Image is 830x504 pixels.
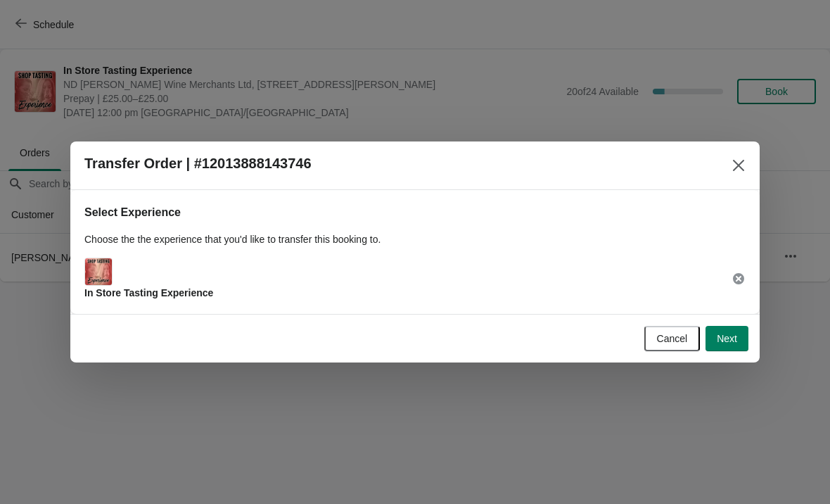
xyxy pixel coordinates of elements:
button: Cancel [644,326,701,351]
p: Choose the the experience that you'd like to transfer this booking to. [84,232,746,246]
span: Next [717,333,737,344]
h2: Select Experience [84,204,746,221]
img: Main Experience Image [85,258,112,285]
span: Cancel [657,333,688,344]
h2: Transfer Order | #12013888143746 [84,156,312,172]
button: Close [726,153,751,178]
button: Next [705,326,748,351]
span: In Store Tasting Experience [84,287,213,298]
